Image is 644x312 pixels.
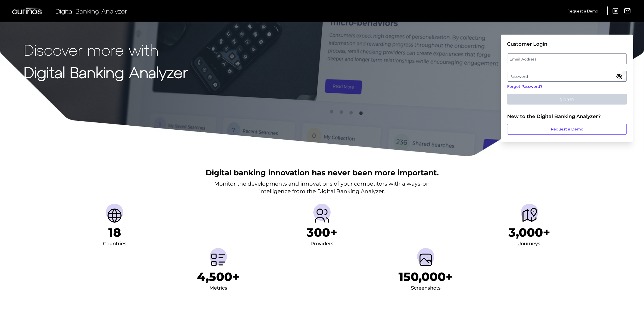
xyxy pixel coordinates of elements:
[56,7,127,15] span: Digital Banking Analyzer
[310,240,333,248] div: Providers
[206,167,439,178] h2: Digital banking innovation has never been more important.
[214,180,430,195] p: Monitor the developments and innovations of your competitors with always-on intelligence from the...
[24,41,188,58] p: Discover more with
[507,71,626,81] label: Password
[313,207,331,224] img: Providers
[507,124,627,135] a: Request a Demo
[209,284,227,293] div: Metrics
[518,240,540,248] div: Journeys
[507,94,627,105] button: Sign In
[108,225,121,240] h1: 18
[12,8,43,14] img: Curinos
[521,207,538,224] img: Journeys
[307,225,337,240] h1: 300+
[24,63,188,81] strong: Digital Banking Analyzer
[508,225,550,240] h1: 3,000+
[399,270,453,284] h1: 150,000+
[210,251,227,269] img: Metrics
[507,113,627,119] div: New to the Digital Banking Analyzer?
[507,54,626,64] label: Email Address
[507,41,627,47] div: Customer Login
[417,251,434,269] img: Screenshots
[197,270,240,284] h1: 4,500+
[103,240,126,248] div: Countries
[568,6,598,15] a: Request a Demo
[568,9,598,13] span: Request a Demo
[106,207,123,224] img: Countries
[411,284,441,293] div: Screenshots
[507,84,627,89] a: Forgot Password?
